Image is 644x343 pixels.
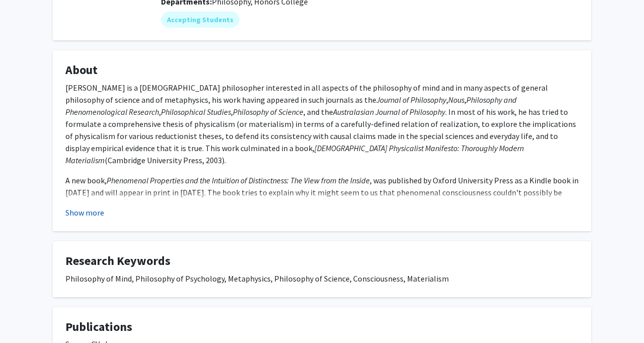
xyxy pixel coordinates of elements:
[161,12,239,28] mat-chip: Accepting Students
[107,175,370,185] em: Phenomenal Properties and the Intuition of Distinctness: The View from the Inside
[376,95,446,105] em: Journal of Philosophy
[65,143,524,165] em: [DEMOGRAPHIC_DATA] Physicalist Manifesto: Thoroughly Modern Materialism
[161,107,231,117] em: Philosophical Studies
[65,174,579,211] p: A new book, , was published by Oxford University Press as a Kindle book in [DATE] and will appear...
[8,298,43,335] iframe: Chat
[65,63,579,78] h4: About
[65,254,579,268] h4: Research Keywords
[65,320,579,334] h4: Publications
[65,207,104,219] button: Show more
[233,107,303,117] em: Philosophy of Science
[448,95,464,105] em: Nous
[65,272,579,285] div: Philosophy of Mind, Philosophy of Psychology, Metaphysics, Philosophy of Science, Consciousness, ...
[65,95,517,117] em: Philosophy and Phenomenological Research
[333,107,445,117] em: Australasian Journal of Philosophy
[65,82,579,166] p: [PERSON_NAME] is a [DEMOGRAPHIC_DATA] philosopher interested in all aspects of the philosophy of ...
